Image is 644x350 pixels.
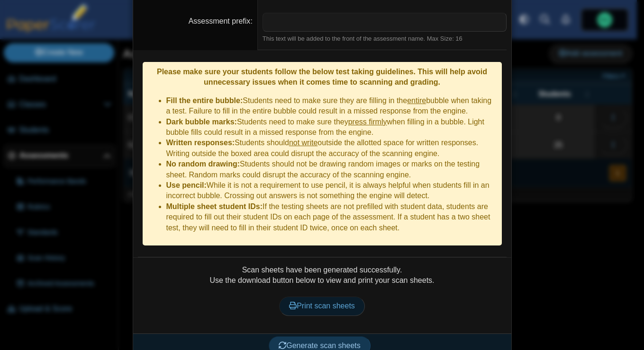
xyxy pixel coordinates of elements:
[289,139,317,147] u: not write
[166,201,497,233] li: If the testing sheets are not prefilled with student data, students are required to fill out thei...
[189,17,253,25] label: Assessment prefix
[166,139,235,147] b: Written responses:
[166,96,243,105] b: Fill the entire bubble:
[166,202,263,210] b: Multiple sheet student IDs:
[166,160,240,168] b: No random drawing:
[166,180,497,201] li: While it is not a requirement to use pencil, it is always helpful when students fill in an incorr...
[263,35,507,43] div: This text will be added to the front of the assessment name. Max Size: 16
[166,138,497,159] li: Students should outside the allotted space for written responses. Writing outside the boxed area ...
[138,265,507,326] div: Scan sheets have been generated successfully. Use the download button below to view and print you...
[279,341,361,350] span: Generate scan sheets
[279,297,365,315] a: Print scan sheets
[157,68,487,86] b: Please make sure your students follow the below test taking guidelines. This will help avoid unne...
[166,118,237,126] b: Dark bubble marks:
[348,118,387,126] u: press firmly
[407,96,426,105] u: entire
[166,96,497,117] li: Students need to make sure they are filling in the bubble when taking a test. Failure to fill in ...
[289,302,355,310] span: Print scan sheets
[166,181,207,189] b: Use pencil:
[166,117,497,138] li: Students need to make sure they when filling in a bubble. Light bubble fills could result in a mi...
[166,159,497,180] li: Students should not be drawing random images or marks on the testing sheet. Random marks could di...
